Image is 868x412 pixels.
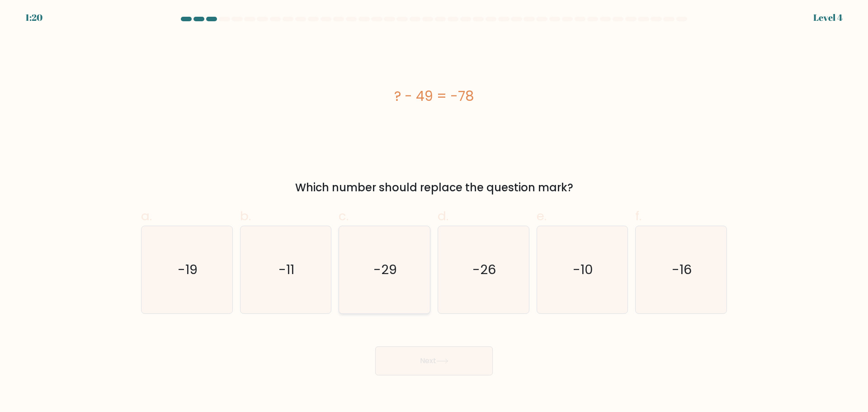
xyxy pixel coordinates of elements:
span: e. [537,207,547,225]
text: -16 [672,260,692,279]
span: f. [635,207,642,225]
div: 1:20 [25,11,42,24]
div: Level 4 [813,11,843,24]
text: -29 [374,260,397,279]
span: b. [240,207,251,225]
button: Next [375,346,493,375]
text: -11 [278,260,294,279]
div: Which number should replace the question mark? [146,180,722,196]
div: ? - 49 = -78 [141,86,727,106]
span: c. [339,207,349,225]
text: -26 [472,260,496,279]
span: a. [141,207,152,225]
span: d. [438,207,448,225]
text: -10 [573,260,593,279]
text: -19 [178,260,198,279]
